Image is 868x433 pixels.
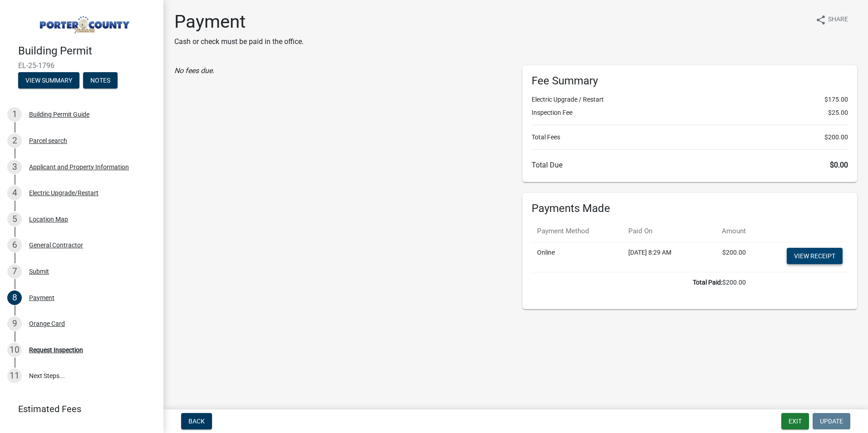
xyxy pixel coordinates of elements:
[83,72,118,89] button: Notes
[29,216,68,222] div: Location Map
[18,61,145,70] span: EL-25-1796
[808,11,855,29] button: shareShare
[29,268,49,275] div: Submit
[7,238,22,252] div: 6
[828,15,848,25] span: Share
[7,264,22,279] div: 7
[7,133,22,148] div: 2
[693,279,722,286] b: Total Paid:
[820,418,843,425] span: Update
[29,320,65,327] div: Orange Card
[701,242,751,272] td: $200.00
[7,400,149,418] a: Estimated Fees
[532,272,751,293] td: $200.00
[181,413,212,429] button: Back
[18,10,149,35] img: Porter County, Indiana
[188,418,205,425] span: Back
[29,164,129,170] div: Applicant and Property Information
[701,221,751,242] th: Amount
[623,242,701,272] td: [DATE] 8:29 AM
[18,44,156,58] h4: Building Permit
[824,95,848,104] span: $175.00
[824,133,848,142] span: $200.00
[83,77,118,84] wm-modal-confirm: Notes
[7,290,22,305] div: 8
[174,11,304,33] h1: Payment
[7,369,22,383] div: 11
[781,413,809,429] button: Exit
[29,111,89,118] div: Building Permit Guide
[18,72,79,89] button: View Summary
[174,66,214,75] i: No fees due.
[532,108,848,118] li: Inspection Fee
[7,212,22,226] div: 5
[7,186,22,200] div: 4
[18,77,79,84] wm-modal-confirm: Summary
[532,161,848,169] h6: Total Due
[532,242,623,272] td: Online
[787,248,843,264] a: View receipt
[7,107,22,122] div: 1
[532,202,848,215] h6: Payments Made
[7,160,22,174] div: 3
[830,161,848,169] span: $0.00
[532,221,623,242] th: Payment Method
[532,133,848,142] li: Total Fees
[7,343,22,357] div: 10
[174,36,304,47] p: Cash or check must be paid in the office.
[29,347,83,353] div: Request Inspection
[29,190,99,196] div: Electric Upgrade/Restart
[828,108,848,118] span: $25.00
[29,138,67,144] div: Parcel search
[532,95,848,104] li: Electric Upgrade / Restart
[29,242,83,248] div: General Contractor
[532,74,848,88] h6: Fee Summary
[29,295,54,301] div: Payment
[7,316,22,331] div: 9
[623,221,701,242] th: Paid On
[813,413,850,429] button: Update
[815,15,826,25] i: share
